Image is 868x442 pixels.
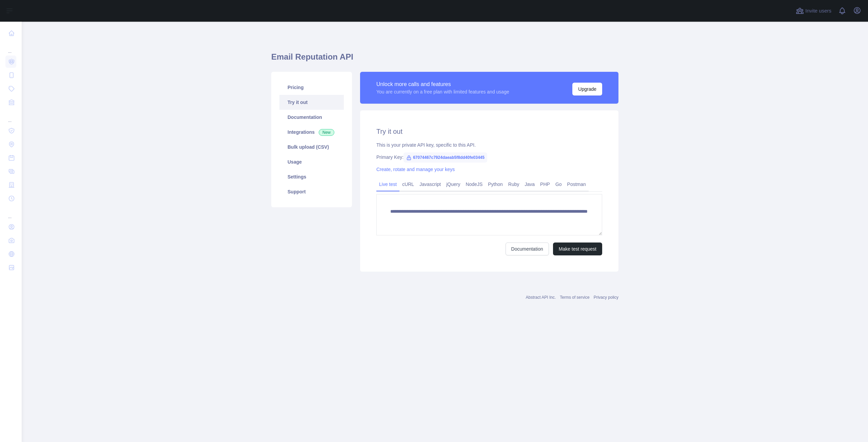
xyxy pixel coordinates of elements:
div: You are currently on a free plan with limited features and usage [376,88,509,95]
a: Postman [565,179,589,190]
div: Primary Key: [376,154,602,161]
div: This is your private API key, specific to this API. [376,142,602,148]
a: Abstract API Inc. [526,295,556,300]
a: Create, rotate and manage your keys [376,167,455,172]
a: Ruby [506,179,522,190]
a: Settings [279,169,344,184]
span: Invite users [805,7,831,15]
a: Integrations New [279,125,344,140]
button: Invite users [794,5,833,16]
a: Privacy policy [594,295,618,300]
a: Go [553,179,565,190]
a: Live test [376,179,399,190]
a: Bulk upload (CSV) [279,140,344,154]
a: Documentation [506,243,549,255]
a: Try it out [279,95,344,110]
a: cURL [399,179,417,190]
a: Javascript [417,179,443,190]
h1: Email Reputation API [271,51,618,68]
a: PHP [537,179,553,190]
div: ... [5,41,16,54]
a: jQuery [443,179,463,190]
span: New [319,129,334,136]
button: Upgrade [572,83,602,96]
button: Make test request [553,243,602,255]
span: 67074467c7924daeab5f8dd40fe03445 [403,152,487,163]
a: Python [485,179,506,190]
a: Java [522,179,538,190]
div: ... [5,206,16,219]
a: Usage [279,154,344,169]
h2: Try it out [376,127,602,136]
div: ... [5,110,16,123]
a: Documentation [279,110,344,125]
a: NodeJS [463,179,485,190]
a: Pricing [279,80,344,95]
div: Unlock more calls and features [376,80,509,88]
a: Support [279,184,344,199]
a: Terms of service [560,295,589,300]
